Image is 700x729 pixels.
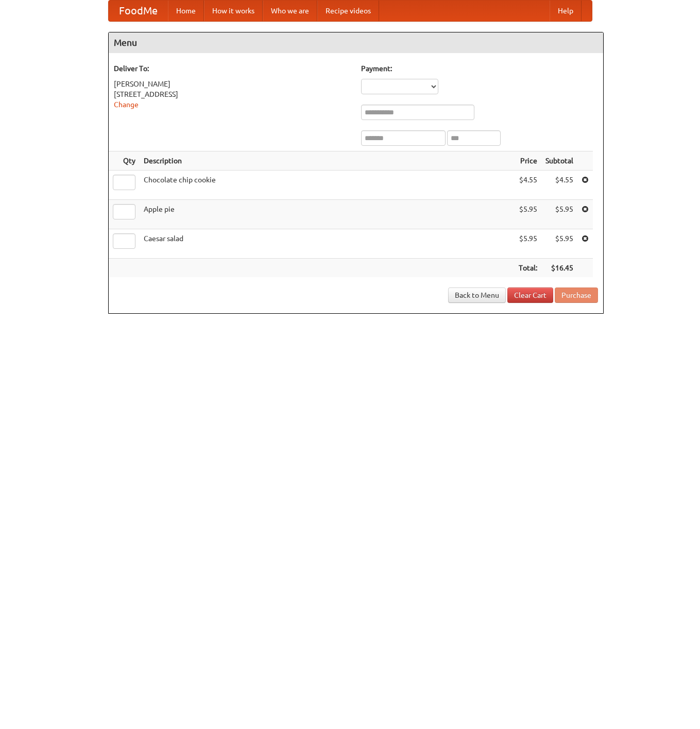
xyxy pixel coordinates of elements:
[263,1,317,21] a: Who we are
[515,151,541,171] th: Price
[541,259,577,278] th: $16.45
[515,171,541,200] td: $4.55
[515,200,541,229] td: $5.95
[515,259,541,278] th: Total:
[109,151,140,171] th: Qty
[541,229,577,259] td: $5.95
[140,171,515,200] td: Chocolate chip cookie
[140,151,515,171] th: Description
[550,1,582,21] a: Help
[114,79,351,89] div: [PERSON_NAME]
[555,287,598,303] button: Purchase
[140,200,515,229] td: Apple pie
[507,287,553,303] a: Clear Cart
[168,1,204,21] a: Home
[541,151,577,171] th: Subtotal
[140,229,515,259] td: Caesar salad
[541,171,577,200] td: $4.55
[317,1,379,21] a: Recipe videos
[541,200,577,229] td: $5.95
[361,63,598,74] h5: Payment:
[109,1,168,21] a: FoodMe
[204,1,263,21] a: How it works
[448,287,506,303] a: Back to Menu
[114,63,351,74] h5: Deliver To:
[114,100,139,109] a: Change
[515,229,541,259] td: $5.95
[114,89,351,99] div: [STREET_ADDRESS]
[109,32,603,53] h4: Menu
